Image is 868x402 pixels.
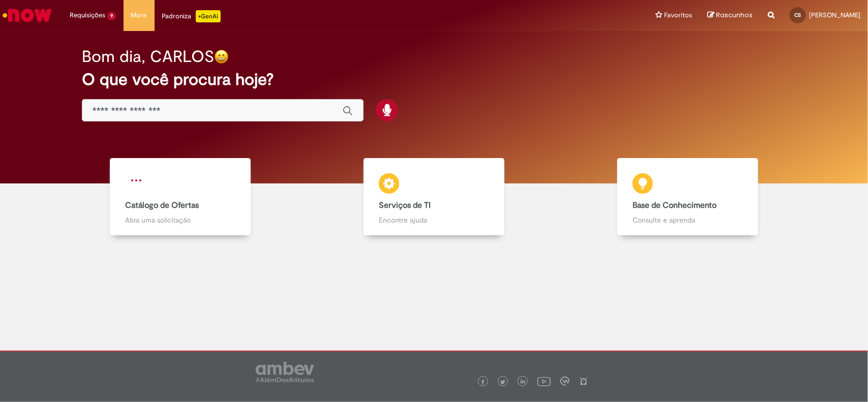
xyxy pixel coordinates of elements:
[707,11,753,20] a: Rascunhos
[561,158,815,236] a: Base de Conhecimento Consulte e aprenda
[481,380,486,385] img: logo_footer_facebook.png
[809,11,860,19] span: [PERSON_NAME]
[107,12,116,20] span: 9
[125,200,199,210] b: Catálogo de Ofertas
[521,379,526,385] img: logo_footer_linkedin.png
[125,215,235,225] p: Abra uma solicitação
[70,10,105,20] span: Requisições
[196,10,221,22] p: +GenAi
[307,158,561,236] a: Serviços de TI Encontre ajuda
[633,215,743,225] p: Consulte e aprenda
[82,48,214,66] h2: Bom dia, CARLOS
[664,10,692,20] span: Favoritos
[716,10,753,20] span: Rascunhos
[53,158,307,236] a: Catálogo de Ofertas Abra uma solicitação
[214,49,229,64] img: happy-face.png
[500,380,505,385] img: logo_footer_twitter.png
[379,200,431,210] b: Serviços de TI
[82,71,786,88] h2: O que você procura hoje?
[131,10,147,20] span: More
[633,200,716,210] b: Base de Conhecimento
[579,377,588,386] img: logo_footer_naosei.png
[560,377,570,386] img: logo_footer_workplace.png
[379,215,489,225] p: Encontre ajuda
[256,362,314,382] img: logo_footer_ambev_rotulo_gray.png
[537,375,551,388] img: logo_footer_youtube.png
[1,5,53,25] img: ServiceNow
[162,10,221,22] div: Padroniza
[795,12,801,18] span: CS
